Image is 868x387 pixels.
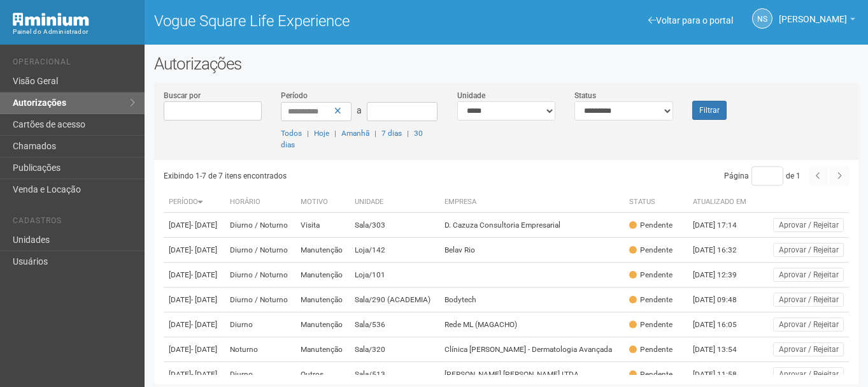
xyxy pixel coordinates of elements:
td: [DATE] [164,312,225,337]
div: Pendente [629,220,672,231]
th: Atualizado em [688,192,758,213]
button: Aprovar / Rejeitar [773,318,844,332]
span: - [DATE] [191,370,217,379]
td: [DATE] [164,238,225,263]
td: Belav Rio [439,238,624,263]
td: [DATE] 16:05 [688,312,758,337]
h2: Autorizações [154,54,858,73]
label: Status [574,90,596,101]
label: Unidade [457,90,485,101]
td: [DATE] 16:32 [688,238,758,263]
th: Status [624,192,688,213]
th: Unidade [350,192,439,213]
span: Nicolle Silva [779,2,847,24]
span: a [357,105,362,115]
img: Minium [13,13,89,26]
button: Aprovar / Rejeitar [773,293,844,307]
span: Página de 1 [724,172,800,180]
a: 7 dias [381,129,402,138]
td: [DATE] 13:54 [688,337,758,362]
th: Período [164,192,225,213]
td: Sala/536 [350,312,439,337]
td: Manutenção [295,288,350,312]
td: [DATE] [164,288,225,312]
div: Exibindo 1-7 de 7 itens encontrados [164,166,502,186]
span: | [374,129,376,138]
td: Manutenção [295,337,350,362]
td: Sala/320 [350,337,439,362]
th: Empresa [439,192,624,213]
td: Manutenção [295,263,350,288]
td: [PERSON_NAME] [PERSON_NAME] LTDA [439,362,624,387]
td: Noturno [225,337,295,362]
h1: Vogue Square Life Experience [154,13,497,29]
th: Horário [225,192,295,213]
td: Bodytech [439,288,624,312]
td: Sala/303 [350,213,439,238]
span: | [407,129,409,138]
label: Período [281,90,308,101]
td: Diurno / Noturno [225,288,295,312]
td: [DATE] 12:39 [688,263,758,288]
a: NS [752,8,772,29]
button: Aprovar / Rejeitar [773,268,844,282]
button: Aprovar / Rejeitar [773,342,844,356]
td: [DATE] 09:48 [688,288,758,312]
span: | [307,129,309,138]
td: Diurno / Noturno [225,238,295,263]
a: Hoje [314,129,329,138]
li: Cadastros [13,216,135,230]
div: Pendente [629,369,672,380]
div: Painel do Administrador [13,26,135,38]
a: Voltar para o portal [648,15,733,26]
td: [DATE] [164,213,225,238]
td: Sala/513 [350,362,439,387]
div: Pendente [629,319,672,330]
a: Amanhã [341,129,369,138]
td: [DATE] [164,337,225,362]
td: [DATE] 17:14 [688,213,758,238]
li: Operacional [13,57,135,71]
button: Aprovar / Rejeitar [773,367,844,381]
td: [DATE] [164,263,225,288]
a: [PERSON_NAME] [779,16,855,26]
button: Filtrar [692,101,727,120]
label: Buscar por [164,90,201,101]
td: Diurno / Noturno [225,213,295,238]
span: - [DATE] [191,245,217,254]
td: Manutenção [295,312,350,337]
td: Diurno [225,312,295,337]
a: Todos [281,129,302,138]
span: - [DATE] [191,221,217,230]
td: Visita [295,213,350,238]
td: Diurno [225,362,295,387]
td: Outros [295,362,350,387]
div: Pendente [629,295,672,305]
button: Aprovar / Rejeitar [773,218,844,232]
span: | [334,129,336,138]
td: Sala/290 (ACADEMIA) [350,288,439,312]
td: Rede ML (MAGACHO) [439,312,624,337]
span: - [DATE] [191,295,217,304]
span: - [DATE] [191,345,217,354]
span: - [DATE] [191,270,217,279]
div: Pendente [629,245,672,256]
td: Loja/142 [350,238,439,263]
button: Aprovar / Rejeitar [773,243,844,257]
td: D. Cazuza Consultoria Empresarial [439,213,624,238]
th: Motivo [295,192,350,213]
span: - [DATE] [191,320,217,329]
td: Clínica [PERSON_NAME] - Dermatologia Avançada [439,337,624,362]
div: Pendente [629,344,672,355]
td: [DATE] [164,362,225,387]
td: [DATE] 11:58 [688,362,758,387]
div: Pendente [629,270,672,281]
td: Diurno / Noturno [225,263,295,288]
td: Manutenção [295,238,350,263]
td: Loja/101 [350,263,439,288]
